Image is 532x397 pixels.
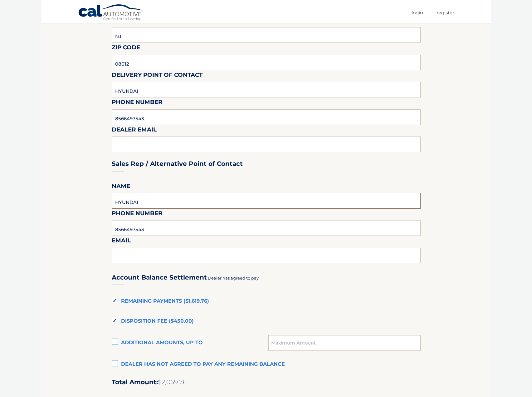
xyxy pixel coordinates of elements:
[112,209,163,220] label: Phone Number
[208,275,260,280] span: Dealer has agreed to pay:
[112,358,421,371] label: Dealer has not agreed to pay any remaining balance
[78,4,144,22] a: Cal Automotive
[437,7,454,18] a: Register
[112,125,157,136] label: Dealer Email
[112,160,243,168] h3: Sales Rep / Alternative Point of Contact
[112,274,207,281] h3: Account Balance Settlement
[112,337,269,349] label: Additional amounts, up to
[112,43,140,54] label: Zip Code
[112,181,130,193] label: Name
[112,295,421,308] label: Remaining Payments ($1,619.76)
[158,378,187,386] span: $2,069.76
[112,315,421,328] label: Disposition Fee ($450.00)
[112,97,163,109] label: Phone Number
[112,378,421,386] h2: Total Amount:
[412,7,423,18] a: Login
[268,335,420,351] input: Maximum Amount
[112,70,203,82] label: Delivery Point of Contact
[112,236,131,247] label: Email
